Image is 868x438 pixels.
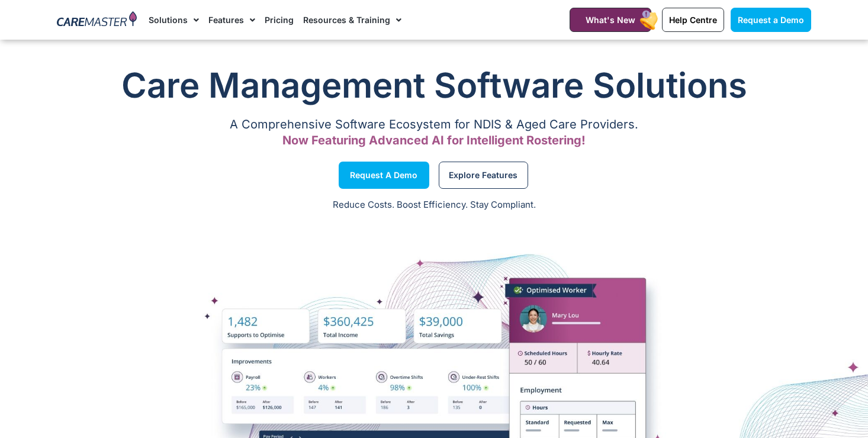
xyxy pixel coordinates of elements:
[57,121,811,128] p: A Comprehensive Software Ecosystem for NDIS & Aged Care Providers.
[570,8,651,32] a: What's New
[282,133,586,147] span: Now Featuring Advanced AI for Intelligent Rostering!
[57,11,137,29] img: CareMaster Logo
[7,198,861,212] p: Reduce Costs. Boost Efficiency. Stay Compliant.
[449,172,517,178] span: Explore Features
[57,62,811,109] h1: Care Management Software Solutions
[439,162,528,189] a: Explore Features
[339,162,429,189] a: Request a Demo
[669,15,717,25] span: Help Centre
[738,15,804,25] span: Request a Demo
[586,15,635,25] span: What's New
[731,8,811,32] a: Request a Demo
[350,172,417,178] span: Request a Demo
[662,8,724,32] a: Help Centre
